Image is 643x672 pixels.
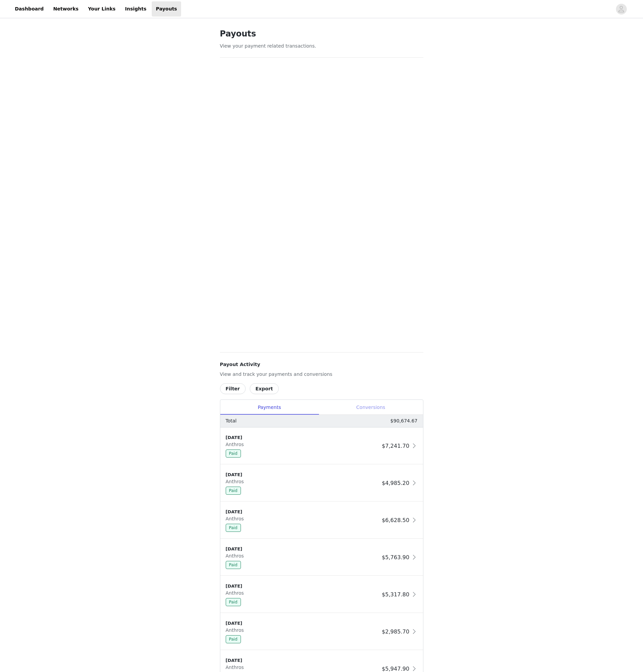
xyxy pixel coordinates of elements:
[382,443,409,449] span: $7,241.70
[226,442,247,447] span: Anthros
[226,487,241,495] span: Paid
[226,509,379,515] div: [DATE]
[382,517,409,523] span: $6,628.50
[226,620,379,627] div: [DATE]
[84,1,120,17] a: Your Links
[226,516,247,521] span: Anthros
[226,583,379,590] div: [DATE]
[220,613,423,650] div: clickable-list-item
[220,539,423,576] div: clickable-list-item
[226,471,379,478] div: [DATE]
[226,434,379,441] div: [DATE]
[220,28,423,40] h1: Payouts
[618,4,624,15] div: avatar
[226,479,247,484] span: Anthros
[121,1,150,17] a: Insights
[226,598,241,606] span: Paid
[226,635,241,643] span: Paid
[49,1,82,17] a: Networks
[220,371,423,378] p: View and track your payments and conversions
[226,590,247,596] span: Anthros
[220,428,423,465] div: clickable-list-item
[220,43,423,50] p: View your payment related transactions.
[226,561,241,569] span: Paid
[319,400,423,415] div: Conversions
[220,383,246,394] button: Filter
[220,400,319,415] div: Payments
[226,546,379,552] div: [DATE]
[226,657,379,664] div: [DATE]
[226,553,247,559] span: Anthros
[382,480,409,486] span: $4,985.20
[220,576,423,613] div: clickable-list-item
[220,361,423,368] h4: Payout Activity
[152,1,181,17] a: Payouts
[390,417,417,424] p: $90,674.67
[226,417,237,424] p: Total
[11,1,48,17] a: Dashboard
[382,628,409,635] span: $2,985.70
[382,666,409,672] span: $5,947.90
[226,449,241,458] span: Paid
[382,591,409,598] span: $5,317.80
[220,465,423,502] div: clickable-list-item
[226,524,241,532] span: Paid
[226,627,247,633] span: Anthros
[382,554,409,561] span: $5,763.90
[250,383,279,394] button: Export
[226,665,247,670] span: Anthros
[220,502,423,539] div: clickable-list-item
